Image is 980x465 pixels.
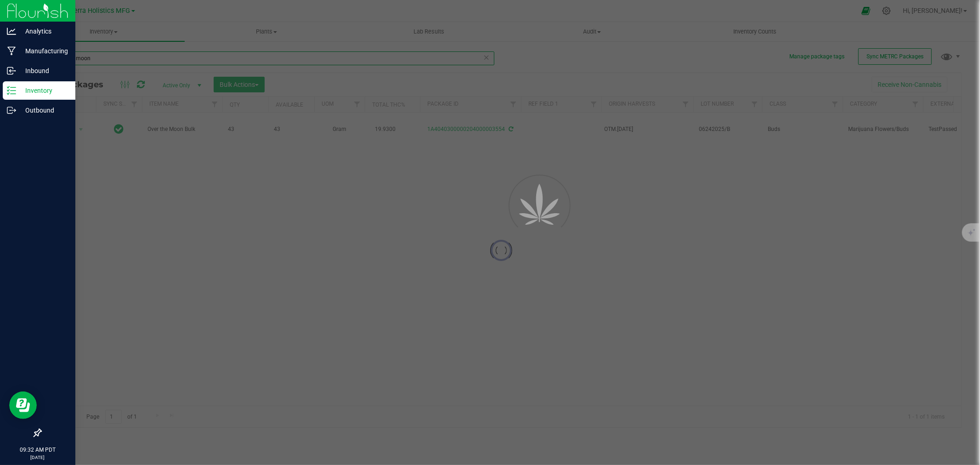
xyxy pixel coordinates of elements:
iframe: Resource center [9,391,37,419]
p: [DATE] [4,454,71,461]
p: Analytics [16,26,71,37]
p: 09:32 AM PDT [4,446,71,454]
inline-svg: Inbound [7,66,16,75]
inline-svg: Manufacturing [7,46,16,56]
inline-svg: Outbound [7,106,16,115]
p: Manufacturing [16,45,71,57]
inline-svg: Inventory [7,86,16,95]
inline-svg: Analytics [7,27,16,36]
p: Inventory [16,85,71,96]
p: Outbound [16,105,71,116]
p: Inbound [16,65,71,76]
